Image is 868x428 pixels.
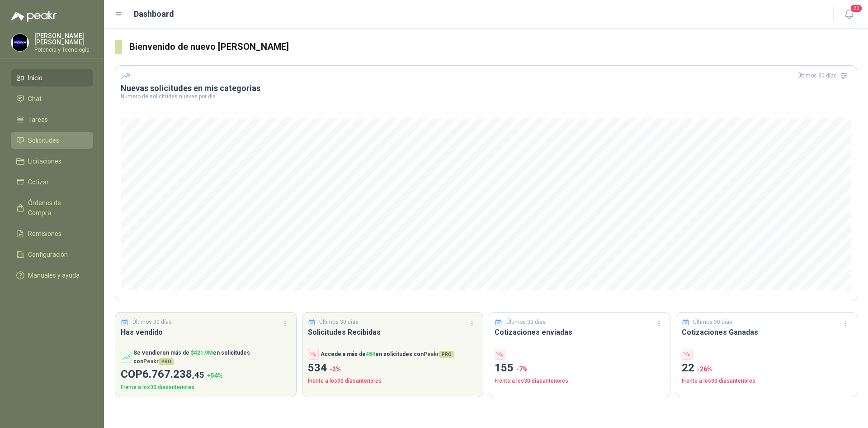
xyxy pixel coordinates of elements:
img: Logo peakr [11,11,57,22]
span: Peakr [143,358,174,365]
a: Remisiones [11,225,93,242]
p: [PERSON_NAME] [PERSON_NAME] [34,33,93,45]
p: Últimos 30 días [506,318,546,327]
a: Configuración [11,246,93,263]
a: Inicio [11,69,93,87]
span: PRO [439,351,454,358]
div: Últimos 30 días [797,68,851,83]
span: Tareas [28,115,48,125]
p: Se vendieron más de en solicitudes con [133,349,291,366]
p: Potencia y Tecnología [34,47,93,53]
span: 6.767.238 [142,368,204,380]
span: Peakr [424,351,454,357]
p: 155 [495,360,665,377]
span: $ 421,9M [191,350,213,356]
span: Órdenes de Compra [28,198,85,218]
a: Órdenes de Compra [11,194,93,221]
a: Solicitudes [11,132,93,149]
span: 454 [366,351,375,357]
a: Chat [11,90,93,107]
p: Número de solicitudes nuevas por día [121,94,851,99]
h3: Cotizaciones Ganadas [682,327,852,338]
span: Manuales y ayuda [28,270,80,280]
img: Company Logo [11,34,28,51]
p: Frente a los 30 días anteriores [682,377,852,385]
span: PRO [159,358,174,365]
button: 20 [841,6,857,23]
span: Configuración [28,250,68,260]
span: -26 % [697,365,712,373]
p: COP [121,366,291,383]
span: 20 [850,4,863,13]
h3: Has vendido [121,327,291,338]
span: Chat [28,94,42,104]
p: Frente a los 30 días anteriores [121,383,291,392]
p: Últimos 30 días [319,318,359,327]
a: Cotizar [11,173,93,191]
a: Manuales y ayuda [11,267,93,284]
h3: Bienvenido de nuevo [PERSON_NAME] [129,40,857,54]
p: 534 [308,360,478,377]
span: Cotizar [28,177,49,187]
span: Inicio [28,73,42,83]
span: -2 % [330,365,341,373]
p: Frente a los 30 días anteriores [308,377,478,385]
h3: Nuevas solicitudes en mis categorías [121,83,851,94]
span: ,45 [192,370,204,380]
p: Frente a los 30 días anteriores [495,377,665,385]
p: Últimos 30 días [132,318,172,327]
span: Licitaciones [28,156,61,166]
a: Licitaciones [11,153,93,170]
a: Tareas [11,111,93,128]
h3: Cotizaciones enviadas [495,327,665,338]
span: Remisiones [28,229,61,239]
p: Últimos 30 días [693,318,732,327]
h1: Dashboard [134,8,174,20]
span: Solicitudes [28,135,59,145]
p: 22 [682,360,852,377]
h3: Solicitudes Recibidas [308,327,478,338]
span: + 54 % [207,372,223,379]
p: Accede a más de en solicitudes con [321,350,454,359]
span: -7 % [516,365,528,373]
